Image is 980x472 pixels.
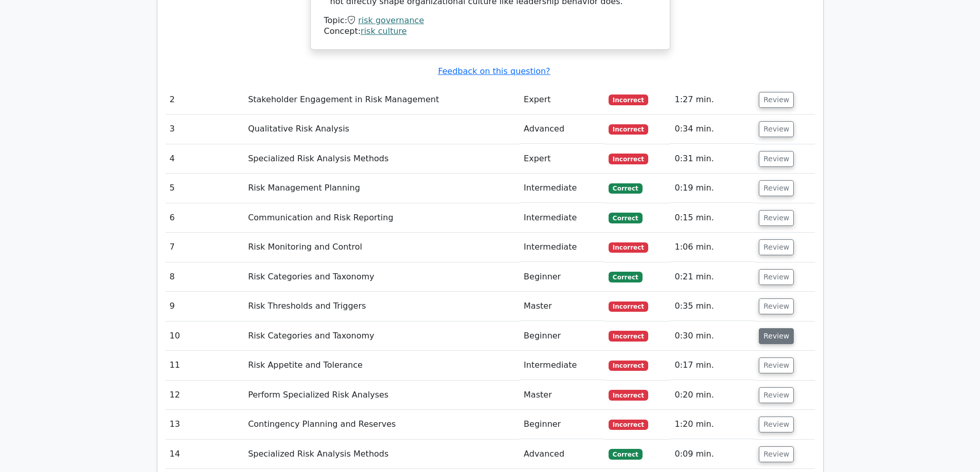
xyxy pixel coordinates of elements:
td: 5 [166,174,244,203]
td: 0:17 min. [670,351,755,380]
td: 1:27 min. [670,85,755,115]
button: Review [759,446,794,462]
td: Intermediate [520,174,604,203]
div: Concept: [324,26,656,37]
td: 3 [166,115,244,144]
td: 0:35 min. [670,292,755,321]
td: Expert [520,85,604,115]
td: 0:30 min. [670,322,755,351]
td: 13 [166,410,244,439]
td: Risk Monitoring and Control [244,233,520,262]
td: Risk Categories and Taxonomy [244,322,520,351]
td: Risk Appetite and Tolerance [244,351,520,380]
td: Specialized Risk Analysis Methods [244,440,520,469]
td: Master [520,292,604,321]
span: Correct [609,272,642,282]
button: Review [759,269,794,285]
button: Review [759,121,794,137]
span: Incorrect [609,361,648,371]
td: Advanced [520,115,604,144]
div: Topic: [324,15,656,26]
td: Intermediate [520,351,604,380]
td: Risk Thresholds and Triggers [244,292,520,321]
td: 6 [166,203,244,233]
span: Incorrect [609,95,648,105]
td: 14 [166,440,244,469]
span: Incorrect [609,331,648,341]
button: Review [759,151,794,167]
td: 0:20 min. [670,381,755,410]
td: 12 [166,381,244,410]
a: risk governance [358,15,424,25]
td: Risk Management Planning [244,174,520,203]
span: Incorrect [609,242,648,253]
td: Expert [520,144,604,174]
a: Feedback on this question? [438,66,550,76]
td: 1:06 min. [670,233,755,262]
td: 10 [166,322,244,351]
td: 0:34 min. [670,115,755,144]
span: Incorrect [609,154,648,164]
td: Advanced [520,440,604,469]
td: Beginner [520,322,604,351]
button: Review [759,210,794,226]
button: Review [759,298,794,314]
span: Incorrect [609,301,648,312]
td: 9 [166,292,244,321]
span: Correct [609,449,642,459]
td: 2 [166,85,244,115]
button: Review [759,357,794,373]
a: risk culture [361,26,407,36]
button: Review [759,92,794,108]
td: 8 [166,262,244,292]
td: Perform Specialized Risk Analyses [244,381,520,410]
button: Review [759,180,794,196]
td: Intermediate [520,233,604,262]
td: Specialized Risk Analysis Methods [244,144,520,174]
td: 1:20 min. [670,410,755,439]
td: 0:21 min. [670,262,755,292]
td: Intermediate [520,203,604,233]
td: 4 [166,144,244,174]
td: Beginner [520,410,604,439]
td: Risk Categories and Taxonomy [244,262,520,292]
td: 0:09 min. [670,440,755,469]
td: Contingency Planning and Reserves [244,410,520,439]
td: 0:19 min. [670,174,755,203]
button: Review [759,387,794,403]
td: Qualitative Risk Analysis [244,115,520,144]
td: Stakeholder Engagement in Risk Management [244,85,520,115]
td: Communication and Risk Reporting [244,203,520,233]
td: 11 [166,351,244,380]
button: Review [759,417,794,432]
td: Master [520,381,604,410]
td: Beginner [520,262,604,292]
span: Incorrect [609,420,648,430]
span: Correct [609,183,642,194]
span: Incorrect [609,124,648,135]
td: 0:31 min. [670,144,755,174]
td: 7 [166,233,244,262]
button: Review [759,239,794,255]
span: Correct [609,213,642,223]
td: 0:15 min. [670,203,755,233]
span: Incorrect [609,390,648,400]
button: Review [759,328,794,344]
